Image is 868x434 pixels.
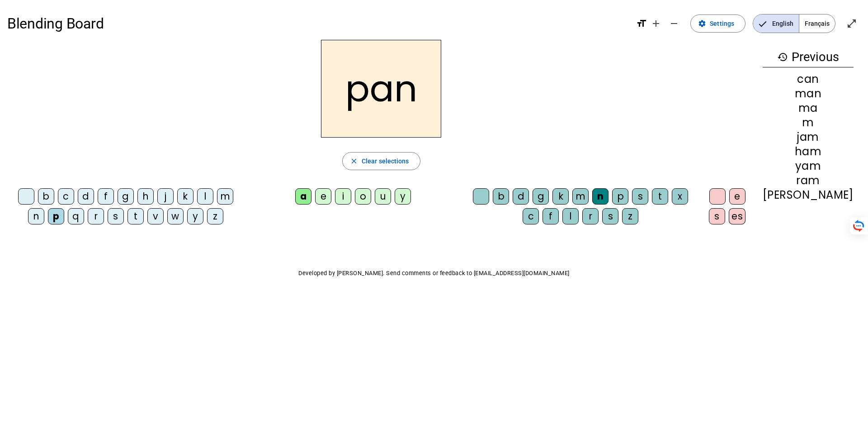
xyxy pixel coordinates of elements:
[763,190,854,200] div: [PERSON_NAME]
[690,14,745,33] button: Settings
[118,188,134,205] div: g
[763,161,854,172] div: yam
[669,18,679,29] mat-icon: remove
[552,188,569,205] div: k
[647,14,665,33] button: Increase font size
[38,188,54,205] div: b
[157,188,174,205] div: j
[636,18,647,29] mat-icon: format_size
[602,208,618,224] div: s
[197,188,213,205] div: l
[375,188,391,205] div: u
[763,74,854,85] div: can
[592,188,609,205] div: n
[523,208,539,224] div: c
[187,208,203,224] div: y
[622,208,638,224] div: z
[7,9,629,38] h1: Blending Board
[48,208,64,224] div: p
[846,18,857,29] mat-icon: open_in_full
[710,18,734,29] span: Settings
[799,14,835,33] span: Français
[612,188,628,205] div: p
[763,132,854,143] div: jam
[513,188,529,205] div: d
[355,188,371,205] div: o
[321,40,441,138] h2: pan
[28,208,44,224] div: n
[753,14,799,33] span: English
[753,14,835,33] mat-button-toggle-group: Language selection
[362,156,409,167] span: Clear selections
[763,175,854,186] div: ram
[315,188,331,205] div: e
[763,117,854,128] div: m
[108,208,124,224] div: s
[632,188,648,205] div: s
[729,188,745,205] div: e
[207,208,223,224] div: z
[582,208,599,224] div: r
[167,208,184,224] div: w
[542,208,559,224] div: f
[88,208,104,224] div: r
[177,188,193,205] div: k
[672,188,688,205] div: x
[68,208,84,224] div: q
[698,19,706,28] mat-icon: settings
[98,188,114,205] div: f
[350,157,358,165] mat-icon: close
[335,188,351,205] div: i
[763,88,854,99] div: man
[763,146,854,157] div: ham
[342,152,420,170] button: Clear selections
[651,18,661,29] mat-icon: add
[729,208,745,224] div: es
[493,188,509,205] div: b
[665,14,683,33] button: Decrease font size
[843,14,861,33] button: Enter full screen
[137,188,154,205] div: h
[395,188,411,205] div: y
[652,188,668,205] div: t
[127,208,144,224] div: t
[533,188,549,205] div: g
[572,188,589,205] div: m
[295,188,311,205] div: a
[58,188,74,205] div: c
[562,208,579,224] div: l
[217,188,233,205] div: m
[7,268,861,279] p: Developed by [PERSON_NAME]. Send comments or feedback to [EMAIL_ADDRESS][DOMAIN_NAME]
[763,103,854,114] div: ma
[777,52,788,62] mat-icon: history
[763,47,854,67] h3: Previous
[147,208,164,224] div: v
[709,208,725,224] div: s
[78,188,94,205] div: d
